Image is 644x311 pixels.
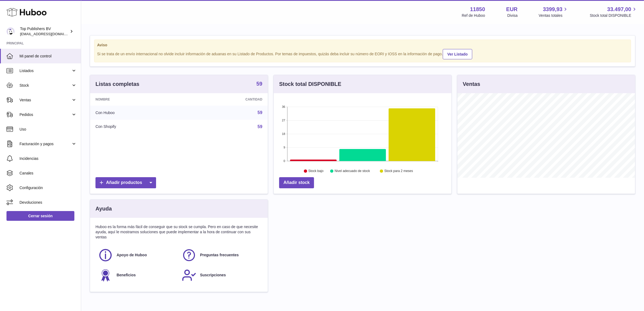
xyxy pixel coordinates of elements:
text: 0 [283,159,285,163]
a: 59 [256,81,262,88]
strong: 59 [256,81,262,86]
h3: Ayuda [95,205,112,212]
th: Nombre [90,93,184,106]
a: Ver Listado [443,49,472,59]
span: Pedidos [19,112,71,117]
a: 3399,93 Ventas totales [539,6,569,18]
span: Suscripciones [200,273,226,278]
a: Añadir productos [95,177,156,188]
span: Ventas totales [539,13,569,18]
a: 59 [257,124,262,129]
span: Configuración [19,185,77,190]
a: Suscripciones [182,268,260,283]
span: [EMAIL_ADDRESS][DOMAIN_NAME] [20,32,80,36]
span: 3399,93 [543,6,562,13]
span: Devoluciones [19,200,77,205]
td: Con Shopify [90,120,184,134]
img: internalAdmin-11850@internal.huboo.com [6,27,15,35]
div: Top Publishers BV [20,26,69,37]
strong: EUR [506,6,518,13]
span: Stock [19,83,71,88]
span: Facturación y pagos [19,141,71,147]
text: 9 [283,146,285,149]
span: Beneficios [117,273,136,278]
td: Con Huboo [90,106,184,120]
a: Beneficios [98,268,176,283]
span: Apoyo de Huboo [117,252,147,258]
div: Divisa [507,13,518,18]
text: Nivel adecuado de stock [335,169,370,173]
text: 27 [282,119,285,122]
a: 59 [257,110,262,115]
a: Cerrar sesión [6,211,74,221]
span: Uso [19,127,77,132]
h3: Stock total DISPONIBLE [279,80,341,88]
h3: Listas completas [95,80,139,88]
p: Huboo es la forma más fácil de conseguir que su stock se cumpla. Pero en caso de que necesite ayu... [95,224,262,240]
span: Preguntas frecuentes [200,252,239,258]
div: Si se trata de un envío internacional no olvide incluir información de aduanas en su Listado de P... [97,48,628,59]
span: Canales [19,171,77,176]
text: 18 [282,132,285,135]
th: Cantidad [184,93,268,106]
span: Ventas [19,98,71,103]
a: 33.497,00 Stock total DISPONIBLE [590,6,638,18]
h3: Ventas [463,80,480,88]
text: Stock bajo [308,169,323,173]
a: Apoyo de Huboo [98,248,176,263]
span: 33.497,00 [607,6,631,13]
span: Mi panel de control [19,54,77,59]
div: Ref de Huboo [462,13,485,18]
span: Stock total DISPONIBLE [590,13,638,18]
text: 36 [282,105,285,108]
span: Listados [19,68,71,73]
strong: Aviso [97,43,628,48]
span: Incidencias [19,156,77,161]
strong: 11850 [470,6,485,13]
a: Preguntas frecuentes [182,248,260,263]
text: Stock para 2 meses [384,169,413,173]
a: Añadir stock [279,177,314,188]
